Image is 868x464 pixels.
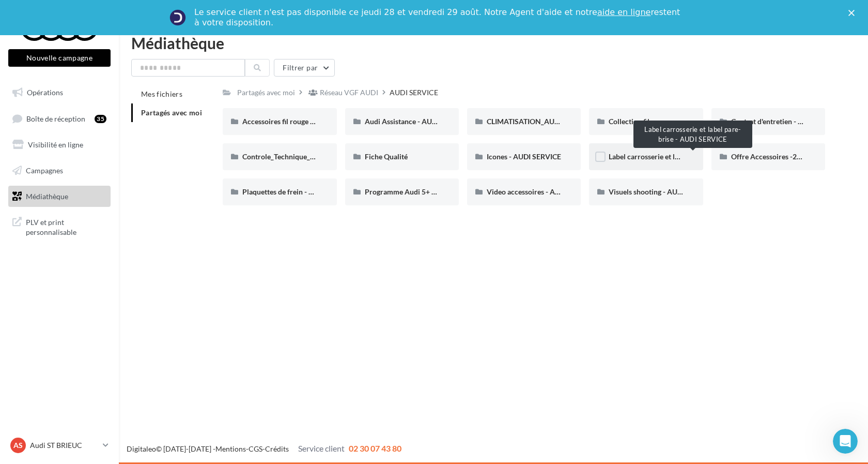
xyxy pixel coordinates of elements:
[28,140,83,149] span: Visibilité en ligne
[194,7,682,28] div: Le service client n'est pas disponible ce jeudi 28 et vendredi 29 août. Notre Agent d'aide et not...
[731,117,846,126] span: Contrat d'entretien - AUDI SERVICE
[8,436,111,455] a: AS Audi ST BRIEUC
[242,117,362,126] span: Accessoires fil rouge - AUDI SERVICE
[13,440,23,451] span: AS
[237,87,295,98] div: Partagés avec moi
[242,187,349,196] span: Plaquettes de frein - Audi Service
[848,9,859,16] div: Fermer
[365,117,470,126] span: Audi Assistance - AUDI SERVICE
[242,152,371,161] span: Controle_Technique_25_AUDI_SERVICE
[26,114,85,123] span: Boîte de réception
[487,117,594,126] span: CLIMATISATION_AUDI_SERVICE
[215,444,246,453] a: Mentions
[609,152,777,161] span: Label carrosserie et label pare-brise - AUDI SERVICE
[298,443,345,453] span: Service client
[487,152,561,161] span: Icones - AUDI SERVICE
[26,215,106,237] span: PLV et print personnalisable
[609,117,723,126] span: Collection fil rouge - AUDI SERVICE
[26,166,63,175] span: Campagnes
[95,115,106,123] div: 35
[597,7,650,17] a: aide en ligne
[390,87,438,98] div: AUDI SERVICE
[141,89,182,98] span: Mes fichiers
[365,152,408,161] span: Fiche Qualité
[249,444,262,453] a: CGS
[487,187,598,196] span: Video accessoires - AUDI SERVICE
[6,82,113,103] a: Opérations
[320,87,378,98] div: Réseau VGF AUDI
[26,191,68,200] span: Médiathèque
[127,444,156,453] a: Digitaleo
[349,443,401,453] span: 02 30 07 43 80
[169,9,186,26] img: Profile image for Service-Client
[265,444,289,453] a: Crédits
[6,211,113,242] a: PLV et print personnalisable
[131,35,856,51] div: Médiathèque
[274,59,335,77] button: Filtrer par
[6,108,113,130] a: Boîte de réception35
[633,121,752,148] div: Label carrosserie et label pare-brise - AUDI SERVICE
[141,108,202,117] span: Partagés avec moi
[27,88,63,97] span: Opérations
[6,160,113,182] a: Campagnes
[8,49,111,67] button: Nouvelle campagne
[609,187,715,196] span: Visuels shooting - AUDI SERVICE
[365,187,535,196] span: Programme Audi 5+ - Segments 2&3 - AUDI SERVICE
[127,444,401,453] span: © [DATE]-[DATE] - - -
[731,152,807,161] span: Offre Accessoires -25%
[6,186,113,207] a: Médiathèque
[6,134,113,156] a: Visibilité en ligne
[833,429,858,454] iframe: Intercom live chat
[30,440,99,451] p: Audi ST BRIEUC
